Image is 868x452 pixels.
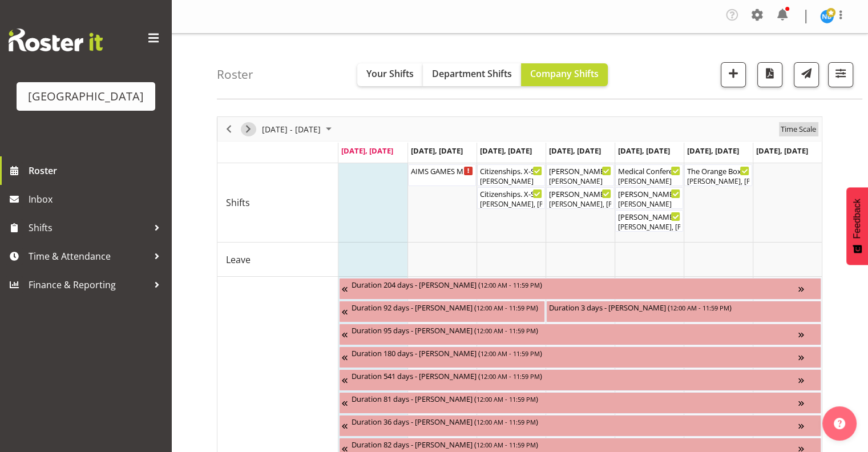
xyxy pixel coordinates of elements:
[29,162,165,179] span: Roster
[852,199,862,239] span: Feedback
[687,176,749,187] div: [PERSON_NAME], [PERSON_NAME]
[477,394,536,403] span: 12:00 AM - 11:59 PM
[352,324,798,336] div: Duration 95 days - [PERSON_NAME] ( )
[260,122,337,136] button: September 01 - 07, 2025
[29,191,165,208] span: Inbox
[219,117,239,141] div: Previous
[217,68,253,81] h4: Roster
[670,303,729,312] span: 12:00 AM - 11:59 PM
[221,122,237,136] button: Previous
[846,187,868,265] button: Feedback - Show survey
[546,164,614,186] div: Shifts"s event - Kevin Bloody Wilson FOHM shift Begin From Thursday, September 4, 2025 at 6:00:00...
[339,392,821,414] div: Unavailability"s event - Duration 81 days - Grace Cavell Begin From Thursday, July 17, 2025 at 12...
[615,210,683,232] div: Shifts"s event - Kevin Bloody Wilson Begin From Friday, September 5, 2025 at 6:30:00 PM GMT+12:00...
[408,164,476,186] div: Shifts"s event - AIMS GAMES Movie Night (backup venue) Cargo Shed Begin From Tuesday, September 2...
[618,176,680,187] div: [PERSON_NAME]
[480,188,542,199] div: Citizenships. X-Space ( )
[779,122,818,136] button: Time Scale
[546,301,821,322] div: Unavailability"s event - Duration 3 days - Beana Badenhorst Begin From Thursday, September 4, 202...
[261,122,322,136] span: [DATE] - [DATE]
[477,440,536,449] span: 12:00 AM - 11:59 PM
[29,276,148,293] span: Finance & Reporting
[618,146,670,156] span: [DATE], [DATE]
[352,347,798,358] div: Duration 180 days - [PERSON_NAME] ( )
[530,67,599,80] span: Company Shifts
[480,176,542,187] div: [PERSON_NAME]
[820,10,834,23] img: nicoel-boschman11219.jpg
[477,187,545,209] div: Shifts"s event - Citizenships. X-Space Begin From Wednesday, September 3, 2025 at 9:30:00 AM GMT+...
[549,146,601,156] span: [DATE], [DATE]
[226,253,251,267] span: Leave
[411,165,473,176] div: AIMS GAMES Movie Night (backup venue) Cargo Shed ( )
[549,176,611,187] div: [PERSON_NAME]
[549,301,818,313] div: Duration 3 days - [PERSON_NAME] ( )
[780,122,817,136] span: Time Scale
[217,163,338,243] td: Shifts resource
[756,146,808,156] span: [DATE], [DATE]
[757,62,782,87] button: Download a PDF of the roster according to the set date range.
[549,199,611,209] div: [PERSON_NAME], [PERSON_NAME], [PERSON_NAME], [PERSON_NAME], [PERSON_NAME], [PERSON_NAME]
[684,164,752,186] div: Shifts"s event - The Orange Box Begin From Saturday, September 6, 2025 at 7:00:00 AM GMT+12:00 En...
[618,199,680,209] div: [PERSON_NAME]
[339,324,821,345] div: Unavailability"s event - Duration 95 days - Ciska Vogelzang Begin From Wednesday, June 11, 2025 a...
[352,393,798,404] div: Duration 81 days - [PERSON_NAME] ( )
[423,63,521,86] button: Department Shifts
[352,370,798,381] div: Duration 541 days - [PERSON_NAME] ( )
[687,165,749,176] div: The Orange Box ( )
[432,67,512,80] span: Department Shifts
[28,88,144,105] div: [GEOGRAPHIC_DATA]
[481,280,540,289] span: 12:00 AM - 11:59 PM
[615,164,683,186] div: Shifts"s event - Medical Conference Begin From Friday, September 5, 2025 at 8:00:00 AM GMT+12:00 ...
[366,67,414,80] span: Your Shifts
[481,372,540,381] span: 12:00 AM - 11:59 PM
[477,417,536,426] span: 12:00 AM - 11:59 PM
[341,146,393,156] span: [DATE], [DATE]
[481,349,540,358] span: 12:00 AM - 11:59 PM
[477,303,536,312] span: 12:00 AM - 11:59 PM
[480,165,542,176] div: Citizenships. X-Space. FOHM ( )
[794,62,819,87] button: Send a list of all shifts for the selected filtered period to all rostered employees.
[521,63,608,86] button: Company Shifts
[241,122,256,136] button: Next
[352,301,542,313] div: Duration 92 days - [PERSON_NAME] ( )
[352,279,798,290] div: Duration 204 days - [PERSON_NAME] ( )
[546,187,614,209] div: Shifts"s event - Kevin Bloody Wilson Begin From Thursday, September 4, 2025 at 6:30:00 PM GMT+12:...
[339,278,821,300] div: Unavailability"s event - Duration 204 days - Fiona Macnab Begin From Monday, March 10, 2025 at 12...
[339,301,545,322] div: Unavailability"s event - Duration 92 days - Heather Powell Begin From Tuesday, June 3, 2025 at 12...
[352,438,798,450] div: Duration 82 days - [PERSON_NAME] ( )
[618,222,680,232] div: [PERSON_NAME], [PERSON_NAME], [PERSON_NAME], [PERSON_NAME], [PERSON_NAME], [PERSON_NAME]
[618,165,680,176] div: Medical Conference ( )
[477,164,545,186] div: Shifts"s event - Citizenships. X-Space. FOHM Begin From Wednesday, September 3, 2025 at 8:30:00 A...
[480,146,532,156] span: [DATE], [DATE]
[687,146,739,156] span: [DATE], [DATE]
[357,63,423,86] button: Your Shifts
[411,146,463,156] span: [DATE], [DATE]
[828,62,853,87] button: Filter Shifts
[477,326,536,335] span: 12:00 AM - 11:59 PM
[339,415,821,437] div: Unavailability"s event - Duration 36 days - Caro Richards Begin From Sunday, August 10, 2025 at 1...
[721,62,746,87] button: Add a new shift
[339,346,821,368] div: Unavailability"s event - Duration 180 days - Katrina Luca Begin From Friday, July 4, 2025 at 12:0...
[618,188,680,199] div: [PERSON_NAME] Bloody [PERSON_NAME] FOHM shift ( )
[226,196,250,209] span: Shifts
[480,199,542,209] div: [PERSON_NAME], [PERSON_NAME], [PERSON_NAME]
[834,418,845,429] img: help-xxl-2.png
[29,248,148,265] span: Time & Attendance
[352,415,798,427] div: Duration 36 days - [PERSON_NAME] ( )
[217,243,338,277] td: Leave resource
[9,29,103,51] img: Rosterit website logo
[239,117,258,141] div: Next
[339,369,821,391] div: Unavailability"s event - Duration 541 days - Thomas Bohanna Begin From Tuesday, July 8, 2025 at 1...
[549,165,611,176] div: [PERSON_NAME] Bloody [PERSON_NAME] FOHM shift ( )
[29,219,148,236] span: Shifts
[618,211,680,222] div: [PERSON_NAME] Bloody [PERSON_NAME] ( )
[549,188,611,199] div: [PERSON_NAME] Bloody [PERSON_NAME] ( )
[615,187,683,209] div: Shifts"s event - Kevin Bloody Wilson FOHM shift Begin From Friday, September 5, 2025 at 6:00:00 P...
